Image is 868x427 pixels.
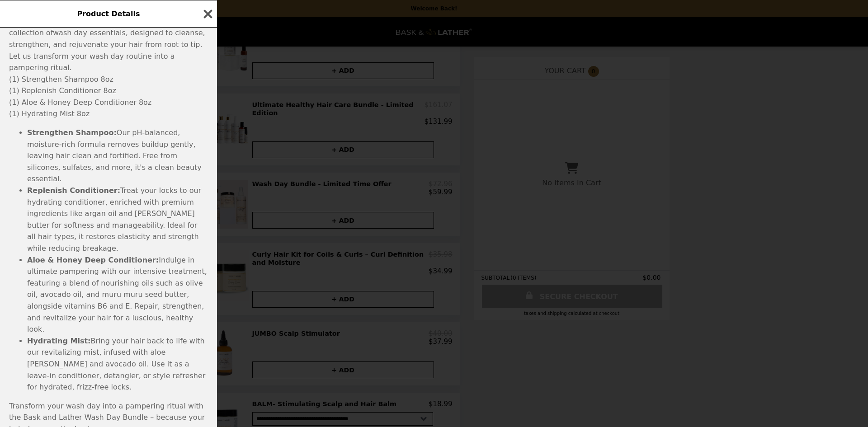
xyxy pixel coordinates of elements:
[27,256,207,334] span: Indulge in ultimate pampering with our intensive treatment, featuring a blend of nourishing oils ...
[9,98,151,107] span: (1) Aloe & Honey Deep Conditioner 8oz
[9,86,116,95] span: (1) Replenish Conditioner 8oz
[27,256,159,264] strong: Aloe & Honey Deep Conditioner:
[27,128,202,183] span: Our pH-balanced, moisture-rich formula removes buildup gently, leaving hair clean and fortified. ...
[9,75,113,84] span: (1) Strengthen Shampoo 8oz
[77,9,140,18] span: Product Details
[9,52,175,72] span: Let us transform your wash day routine into a pampering ritual.
[27,128,117,137] strong: Strengthen Shampoo:
[9,109,90,118] span: (1) Hydrating Mist 8oz
[27,186,201,253] span: Treat your locks to our hydrating conditioner, enriched with premium ingredients like argan oil a...
[27,337,205,391] span: Bring your hair back to life with our revitalizing mist, infused with aloe [PERSON_NAME] and avoc...
[9,28,205,49] span: , designed to cleanse, strengthen, and rejuvenate your hair from root to tip.
[27,186,120,195] strong: Replenish Conditioner:
[53,28,126,37] span: wash day essentials
[27,337,90,345] strong: Hydrating Mist:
